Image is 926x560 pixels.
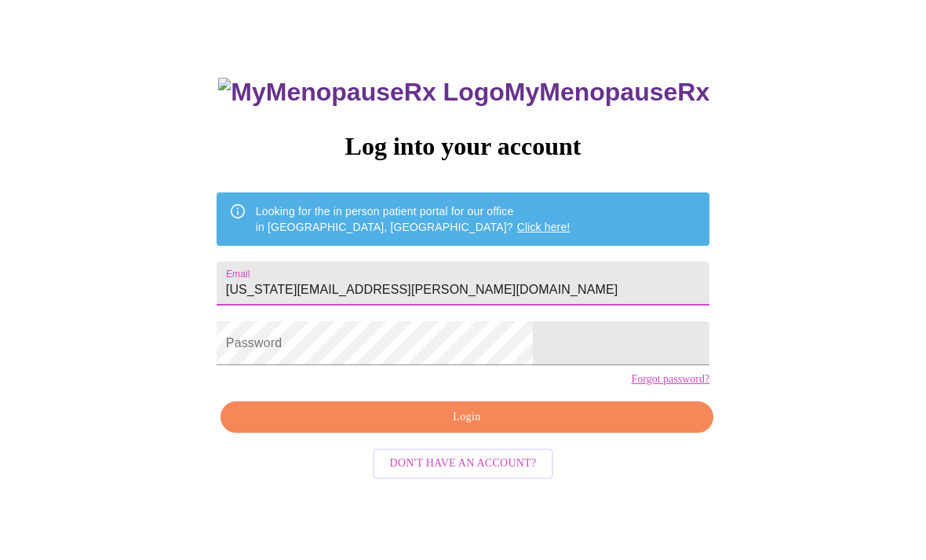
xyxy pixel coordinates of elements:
[217,132,709,161] h3: Log into your account
[390,454,537,474] span: Don't have an account?
[239,408,695,427] span: Login
[256,197,571,241] div: Looking for the in person patient portal for our office in [GEOGRAPHIC_DATA], [GEOGRAPHIC_DATA]?
[373,448,554,479] button: Don't have an account?
[218,78,709,107] h3: MyMenopauseRx
[218,78,504,107] img: MyMenopauseRx Logo
[221,401,713,434] button: Login
[517,221,571,233] a: Click here!
[369,456,558,469] a: Don't have an account?
[631,373,709,386] a: Forgot password?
